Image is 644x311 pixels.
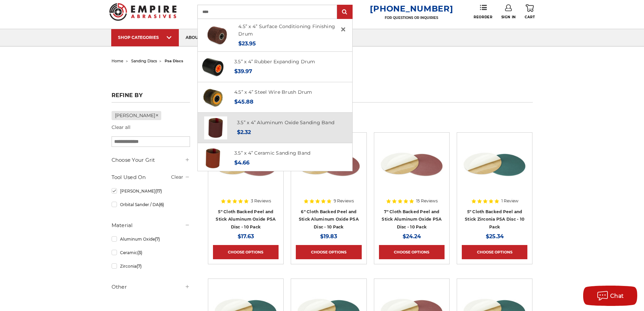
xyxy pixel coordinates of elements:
[206,88,533,103] h1: psa discs
[171,174,183,180] a: Clear
[237,129,251,135] span: $2.32
[296,137,361,224] a: 6 inch Aluminum Oxide PSA Sanding Disc with Cloth Backing
[234,89,312,95] a: 4.5” x 4” Steel Wire Brush Drum
[474,4,492,19] a: Reorder
[112,283,190,291] h5: Other
[179,29,214,46] a: about us
[379,245,445,259] a: Choose Options
[201,86,224,109] img: 4.5 inch x 4 inch Abrasive steel wire brush
[112,124,130,130] a: Clear all
[474,15,492,19] span: Reorder
[206,24,229,47] img: 4.5 Inch Surface Conditioning Finishing Drum
[320,233,337,240] span: $19.83
[137,264,142,269] span: (7)
[112,173,190,181] h5: Tool Used On
[338,5,352,19] input: Submit
[201,147,224,170] img: 3.5x4 inch ceramic sanding band for expanding rubber drum
[112,233,190,245] a: Aluminum Oxide
[340,23,346,36] span: ×
[165,59,183,63] span: psa discs
[462,137,527,192] img: Zirc Peel and Stick cloth backed PSA discs
[204,116,227,139] img: 3.5x4 inch sanding band for expanding rubber drum
[112,185,190,197] a: [PERSON_NAME]
[112,111,162,120] a: [PERSON_NAME]
[155,237,160,242] span: (7)
[403,233,421,240] span: $24.24
[234,59,315,65] a: 3.5” x 4” Rubber Expanding Drum
[238,23,335,37] a: 4.5” x 4” Surface Conditioning Finishing Drum
[112,199,190,210] a: Orbital Sander / DA
[299,209,359,229] a: 6" Cloth Backed Peel and Stick Aluminum Oxide PSA Disc - 10 Pack
[137,250,142,255] span: (3)
[234,159,249,166] span: $4.66
[583,286,637,306] button: Chat
[112,260,190,272] a: Zirconia
[610,293,624,299] span: Chat
[234,68,252,74] span: $39.97
[525,4,535,19] a: Cart
[131,59,157,63] a: sanding discs
[465,209,524,229] a: 5" Cloth Backed Peel and Stick Zirconia PSA Disc - 10 Pack
[112,221,190,229] h5: Material
[234,98,254,105] span: $45.88
[118,35,172,40] div: SHOP CATEGORIES
[237,119,334,126] a: 3.5” x 4” Aluminum Oxide Sanding Band
[112,59,123,63] a: home
[156,188,162,194] span: (17)
[486,233,504,240] span: $25.34
[462,137,527,224] a: Zirc Peel and Stick cloth backed PSA discs
[379,137,445,192] img: 7 inch Aluminum Oxide PSA Sanding Disc with Cloth Backing
[112,156,190,164] h5: Choose Your Grit
[216,209,276,229] a: 5" Cloth Backed Peel and Stick Aluminum Oxide PSA Disc - 10 Pack
[501,15,516,19] span: Sign In
[112,92,190,103] h5: Refine by
[370,4,453,14] a: [PHONE_NUMBER]
[238,40,256,47] span: $23.95
[201,55,224,79] img: 3.5 inch rubber expanding drum for sanding belt
[159,202,164,207] span: (6)
[296,245,361,259] a: Choose Options
[525,15,535,19] span: Cart
[338,24,349,35] a: Close
[213,137,279,224] a: 5 inch Aluminum Oxide PSA Sanding Disc with Cloth Backing
[462,245,527,259] a: Choose Options
[379,137,445,224] a: 7 inch Aluminum Oxide PSA Sanding Disc with Cloth Backing
[234,150,311,156] a: 3.5” x 4” Ceramic Sanding Band
[382,209,442,229] a: 7" Cloth Backed Peel and Stick Aluminum Oxide PSA Disc - 10 Pack
[370,16,453,20] p: FOR QUESTIONS OR INQUIRIES
[213,245,279,259] a: Choose Options
[238,233,254,240] span: $17.63
[112,247,190,259] a: Ceramic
